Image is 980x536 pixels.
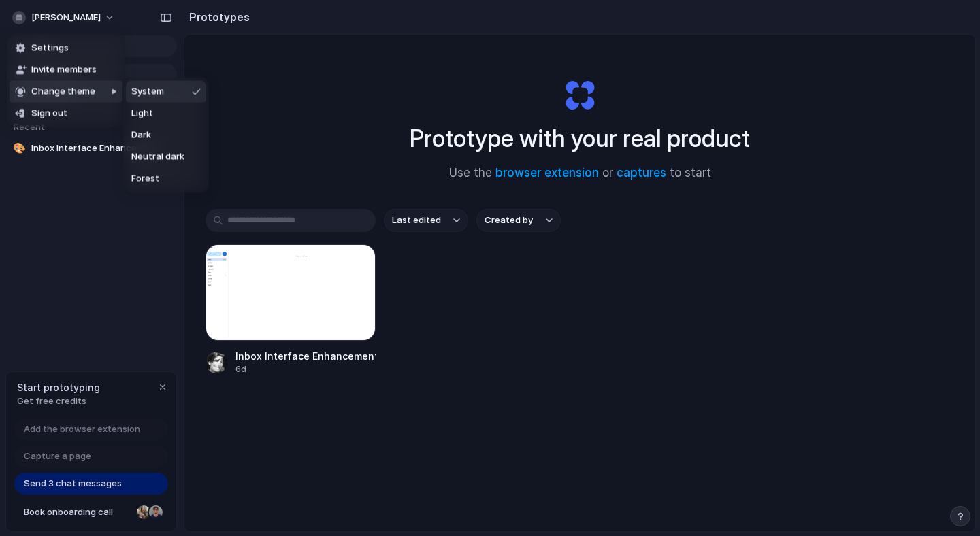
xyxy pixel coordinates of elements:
[131,150,184,164] span: Neutral dark
[31,41,69,55] span: Settings
[31,63,97,77] span: Invite members
[131,129,151,142] span: Dark
[31,85,95,99] span: Change theme
[131,85,164,99] span: System
[31,107,67,120] span: Sign out
[131,107,153,120] span: Light
[131,172,159,186] span: Forest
